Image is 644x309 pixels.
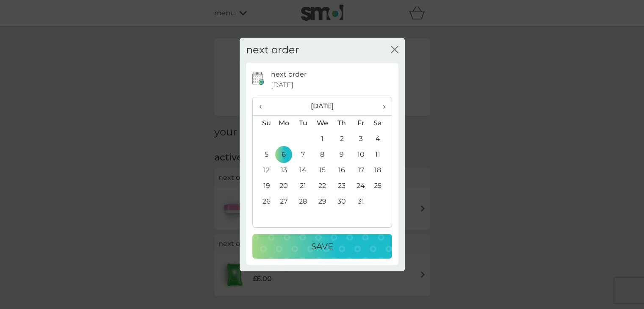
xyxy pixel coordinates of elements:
span: ‹ [259,97,268,115]
td: 20 [274,178,294,194]
td: 8 [312,147,332,163]
td: 1 [312,131,332,147]
p: Save [311,240,333,253]
td: 15 [312,163,332,178]
p: next order [271,69,307,80]
td: 11 [370,147,391,163]
td: 28 [293,194,312,210]
td: 16 [332,163,351,178]
h2: next order [246,44,299,56]
span: [DATE] [271,80,293,91]
td: 30 [332,194,351,210]
td: 21 [293,178,312,194]
td: 6 [274,147,294,163]
td: 10 [351,147,370,163]
th: Th [332,115,351,131]
td: 12 [253,163,274,178]
td: 2 [332,131,351,147]
th: Mo [274,115,294,131]
td: 27 [274,194,294,210]
td: 23 [332,178,351,194]
th: Su [253,115,274,131]
td: 22 [312,178,332,194]
td: 7 [293,147,312,163]
td: 26 [253,194,274,210]
td: 25 [370,178,391,194]
td: 18 [370,163,391,178]
td: 19 [253,178,274,194]
td: 17 [351,163,370,178]
th: We [312,115,332,131]
button: close [391,46,398,55]
td: 4 [370,131,391,147]
th: Tu [293,115,312,131]
th: [DATE] [274,97,370,116]
td: 9 [332,147,351,163]
td: 31 [351,194,370,210]
th: Fr [351,115,370,131]
th: Sa [370,115,391,131]
button: Save [252,234,392,259]
td: 14 [293,163,312,178]
td: 24 [351,178,370,194]
td: 29 [312,194,332,210]
td: 5 [253,147,274,163]
td: 3 [351,131,370,147]
td: 13 [274,163,294,178]
span: › [376,97,385,115]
